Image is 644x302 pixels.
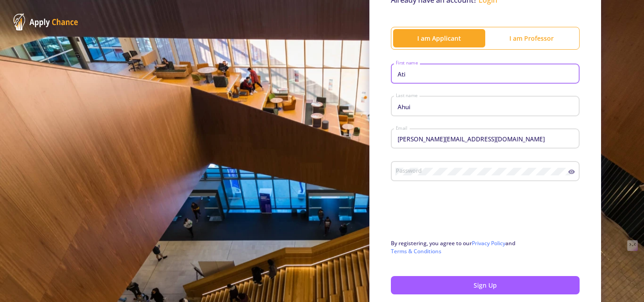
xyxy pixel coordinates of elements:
[13,13,78,30] img: ApplyChance Logo
[472,239,505,247] a: Privacy Policy
[391,247,441,255] a: Terms & Conditions
[393,34,485,43] div: I am Applicant
[391,276,580,294] button: Sign Up
[485,34,577,43] div: I am Professor
[391,197,527,232] iframe: reCAPTCHA
[391,239,580,255] p: By registering, you agree to our and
